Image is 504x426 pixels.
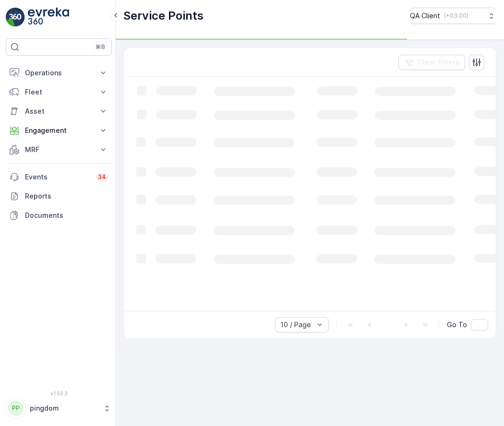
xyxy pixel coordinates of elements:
[30,403,98,413] p: pingdom
[6,390,112,396] span: v 1.50.3
[6,206,112,225] a: Documents
[410,8,496,24] button: QA Client(+03:00)
[398,55,465,70] button: Clear Filters
[6,187,112,206] a: Reports
[6,167,112,187] a: Events34
[418,58,459,67] p: Clear Filters
[6,83,112,102] button: Fleet
[98,173,106,181] p: 34
[447,320,467,330] span: Go To
[25,145,93,154] p: MRF
[25,126,93,135] p: Engagement
[6,121,112,140] button: Engagement
[6,398,112,418] button: PPpingdom
[25,68,93,78] p: Operations
[96,43,105,51] p: ⌘B
[8,401,24,416] div: PP
[6,140,112,159] button: MRF
[444,12,468,20] p: ( +03:00 )
[410,11,440,21] p: QA Client
[6,102,112,121] button: Asset
[25,211,108,220] p: Documents
[25,87,93,97] p: Fleet
[25,106,93,116] p: Asset
[28,8,69,27] img: logo_light-DOdMpM7g.png
[6,63,112,83] button: Operations
[123,8,204,24] p: Service Points
[25,172,90,182] p: Events
[25,191,108,201] p: Reports
[6,8,25,27] img: logo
